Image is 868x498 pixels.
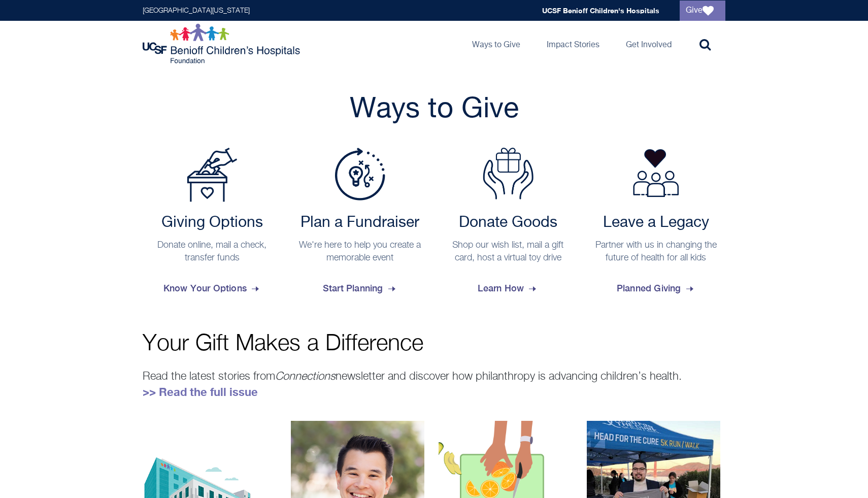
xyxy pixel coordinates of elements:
[444,239,573,264] p: Shop our wish list, mail a gift card, host a virtual toy drive
[444,214,573,232] h2: Donate Goods
[617,275,695,302] span: Planned Giving
[618,21,680,67] a: Get Involved
[143,385,258,399] a: >> Read the full issue
[296,214,425,232] h2: Plan a Fundraiser
[439,148,578,302] a: Donate Goods Donate Goods Shop our wish list, mail a gift card, host a virtual toy drive Learn How
[143,148,282,302] a: Payment Options Giving Options Donate online, mail a check, transfer funds Know Your Options
[143,7,250,14] a: [GEOGRAPHIC_DATA][US_STATE]
[143,368,725,401] p: Read the latest stories from newsletter and discover how philanthropy is advancing children’s hea...
[143,23,303,64] img: Logo for UCSF Benioff Children's Hospitals Foundation
[323,275,397,302] span: Start Planning
[143,92,725,127] h2: Ways to Give
[143,333,725,355] p: Your Gift Makes a Difference
[478,275,538,302] span: Learn How
[483,148,533,200] img: Donate Goods
[592,214,721,232] h2: Leave a Legacy
[542,6,659,15] a: UCSF Benioff Children's Hospitals
[587,148,726,302] a: Leave a Legacy Partner with us in changing the future of health for all kids Planned Giving
[592,239,721,264] p: Partner with us in changing the future of health for all kids
[148,239,277,264] p: Donate online, mail a check, transfer funds
[275,371,336,382] em: Connections
[187,148,238,202] img: Payment Options
[148,214,277,232] h2: Giving Options
[680,1,725,21] a: Give
[335,148,385,201] img: Plan a Fundraiser
[296,239,425,264] p: We're here to help you create a memorable event
[163,275,261,302] span: Know Your Options
[464,21,528,67] a: Ways to Give
[291,148,430,302] a: Plan a Fundraiser Plan a Fundraiser We're here to help you create a memorable event Start Planning
[539,21,608,67] a: Impact Stories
